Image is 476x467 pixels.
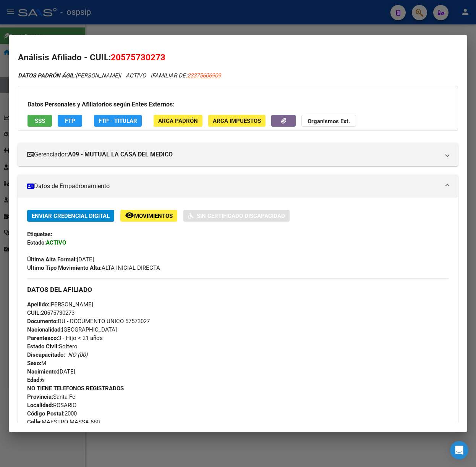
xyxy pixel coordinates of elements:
button: FTP [58,115,82,127]
span: 20575730273 [111,52,165,62]
strong: Discapacitado: [27,351,65,358]
strong: Calle: [27,419,42,425]
span: 3 - Hijo < 21 años [27,335,103,341]
span: Movimientos [134,213,173,219]
button: ARCA Impuestos [208,115,266,127]
strong: Documento: [27,318,58,325]
div: Open Intercom Messenger [450,441,468,459]
mat-expansion-panel-header: Datos de Empadronamiento [18,175,458,198]
strong: Provincia: [27,393,53,400]
mat-expansion-panel-header: Gerenciador:A09 - MUTUAL LA CASA DEL MEDICO [18,143,458,166]
strong: Organismos Ext. [308,118,350,125]
button: FTP - Titular [94,115,142,127]
button: SSS [28,115,52,127]
span: SSS [35,118,45,124]
span: [GEOGRAPHIC_DATA] [27,326,117,333]
mat-icon: remove_red_eye [125,211,134,220]
strong: NO TIENE TELEFONOS REGISTRADOS [27,385,124,392]
i: NO (00) [68,351,87,358]
span: [DATE] [27,368,75,375]
strong: Edad: [27,377,41,383]
button: Organismos Ext. [301,115,356,127]
button: Movimientos [120,210,177,222]
span: Soltero [27,343,78,350]
span: Santa Fe [27,393,75,400]
span: FTP [65,118,75,124]
span: ROSARIO [27,402,76,409]
span: ARCA Padrón [158,118,198,124]
span: Sin Certificado Discapacidad [197,213,285,219]
mat-panel-title: Gerenciador: [27,150,440,159]
strong: Sexo: [27,360,41,367]
strong: Estado: [27,239,46,246]
strong: Nacimiento: [27,368,58,375]
strong: Nacionalidad: [27,326,62,333]
button: ARCA Padrón [154,115,202,127]
span: M [27,360,46,367]
span: FAMILIAR DE: [152,72,221,79]
strong: CUIL: [27,309,41,316]
span: ARCA Impuestos [213,118,261,124]
span: MAESTRO MASSA 680 [27,419,100,425]
strong: Ultimo Tipo Movimiento Alta: [27,264,102,271]
h3: DATOS DEL AFILIADO [27,285,449,294]
button: Enviar Credencial Digital [27,210,114,222]
span: FTP - Titular [99,118,137,124]
span: [DATE] [27,256,94,263]
span: ALTA INICIAL DIRECTA [27,264,160,271]
strong: DATOS PADRÓN ÁGIL: [18,72,76,79]
span: [PERSON_NAME] [27,301,93,308]
strong: Última Alta Formal: [27,256,77,263]
strong: Etiquetas: [27,231,52,238]
h3: Datos Personales y Afiliatorios según Entes Externos: [28,100,448,109]
span: 2000 [27,410,77,417]
span: Enviar Credencial Digital [32,213,110,219]
span: 6 [27,377,44,383]
strong: Apellido: [27,301,49,308]
strong: Parentesco: [27,335,58,341]
strong: Código Postal: [27,410,65,417]
h2: Análisis Afiliado - CUIL: [18,51,458,64]
strong: Localidad: [27,402,53,409]
strong: Estado Civil: [27,343,59,350]
strong: A09 - MUTUAL LA CASA DEL MEDICO [68,150,173,159]
button: Sin Certificado Discapacidad [183,210,290,222]
span: 23375606909 [187,72,221,79]
i: | ACTIVO | [18,72,221,79]
mat-panel-title: Datos de Empadronamiento [27,182,440,191]
span: DU - DOCUMENTO UNICO 57573027 [27,318,150,325]
strong: ACTIVO [46,239,66,246]
span: [PERSON_NAME] [18,72,120,79]
span: 20575730273 [27,309,74,316]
